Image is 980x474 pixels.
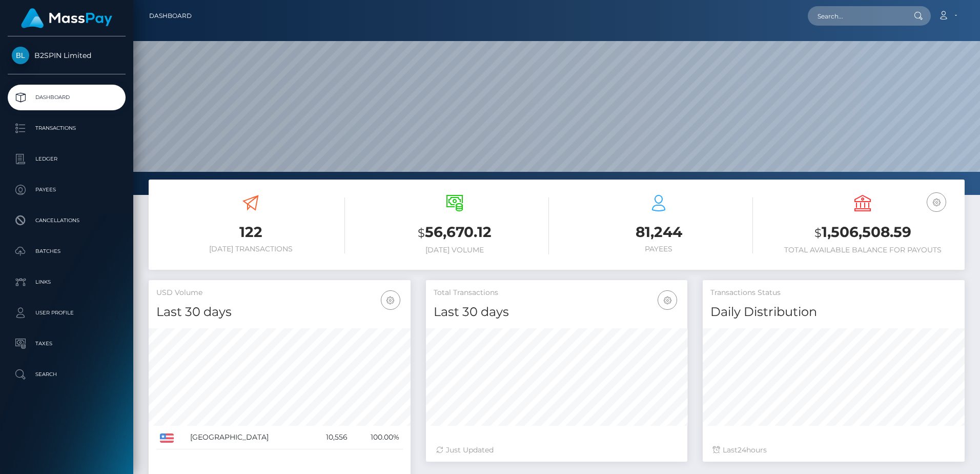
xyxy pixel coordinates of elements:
[12,336,121,351] p: Taxes
[310,426,351,449] td: 10,556
[12,47,29,64] img: B2SPIN Limited
[808,6,904,26] input: Search...
[12,274,121,290] p: Links
[360,246,549,254] h6: [DATE] Volume
[8,146,126,172] a: Ledger
[418,226,425,240] small: $
[434,303,680,321] h4: Last 30 days
[710,288,957,298] h5: Transactions Status
[12,182,121,197] p: Payees
[149,5,192,27] a: Dashboard
[814,226,822,240] small: $
[8,177,126,203] a: Payees
[12,90,121,105] p: Dashboard
[8,85,126,110] a: Dashboard
[8,208,126,233] a: Cancellations
[12,121,121,136] p: Transactions
[12,213,121,228] p: Cancellations
[156,288,403,298] h5: USD Volume
[187,426,310,449] td: [GEOGRAPHIC_DATA]
[360,222,549,243] h3: 56,670.12
[713,445,954,456] div: Last hours
[351,426,403,449] td: 100.00%
[8,51,126,60] span: B2SPIN Limited
[768,222,957,243] h3: 1,506,508.59
[768,246,957,254] h6: Total Available Balance for Payouts
[156,245,345,253] h6: [DATE] Transactions
[12,305,121,321] p: User Profile
[21,8,112,28] img: MassPay Logo
[8,269,126,295] a: Links
[8,362,126,387] a: Search
[8,239,126,264] a: Batches
[156,303,403,321] h4: Last 30 days
[710,303,957,321] h4: Daily Distribution
[12,244,121,259] p: Batches
[436,445,678,456] div: Just Updated
[564,222,753,242] h3: 81,244
[156,222,345,242] h3: 122
[12,151,121,167] p: Ledger
[564,245,753,253] h6: Payees
[12,367,121,382] p: Search
[738,445,746,455] span: 24
[434,288,680,298] h5: Total Transactions
[8,115,126,141] a: Transactions
[8,331,126,357] a: Taxes
[8,300,126,326] a: User Profile
[160,433,174,443] img: US.png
